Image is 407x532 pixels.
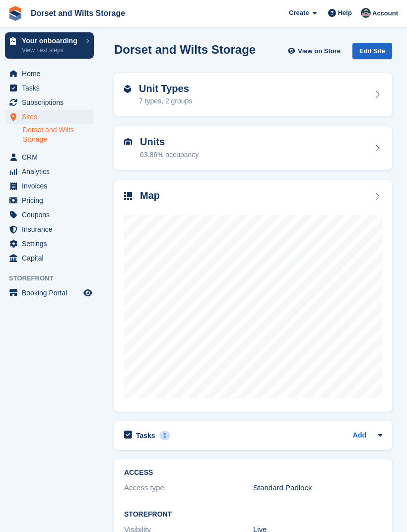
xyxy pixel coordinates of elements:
[22,251,81,265] span: Capital
[22,46,81,55] p: View next steps
[136,431,155,440] h2: Tasks
[298,46,340,56] span: View on Store
[5,286,94,300] a: menu
[5,95,94,109] a: menu
[22,95,81,109] span: Subscriptions
[22,37,81,44] p: Your onboarding
[5,193,94,207] a: menu
[5,150,94,164] a: menu
[124,511,382,519] h2: Storefront
[22,179,81,193] span: Invoices
[22,222,81,236] span: Insurance
[5,110,94,124] a: menu
[27,5,129,21] a: Dorset and Wilts Storage
[22,110,81,124] span: Sites
[124,469,382,477] h2: ACCESS
[5,237,94,251] a: menu
[114,73,392,117] a: Unit Types 7 types, 2 groups
[140,136,199,148] h2: Units
[5,222,94,236] a: menu
[338,8,352,18] span: Help
[114,180,392,412] a: Map
[22,81,81,95] span: Tasks
[9,273,99,283] span: Storefront
[5,165,94,178] a: menu
[352,43,392,59] div: Edit Site
[22,150,81,164] span: CRM
[22,208,81,222] span: Coupons
[124,85,131,93] img: unit-type-icn-2b2737a686de81e16bb02015468b77c625bbabd49415b5ef34ead5e3b44a266d.svg
[139,96,192,106] div: 7 types, 2 groups
[8,6,23,21] img: stora-icon-8386f47178a22dfd0bd8f6a31ec36ba5ce8667c1dd55bd0f319d3a0aa187defe.svg
[22,67,81,81] span: Home
[124,482,253,494] div: Access type
[140,150,199,160] div: 63.86% occupancy
[22,286,81,300] span: Booking Portal
[289,8,309,18] span: Create
[5,208,94,222] a: menu
[286,43,344,59] a: View on Store
[5,32,94,59] a: Your onboarding View next steps
[352,43,392,63] a: Edit Site
[22,165,81,178] span: Analytics
[139,83,192,94] h2: Unit Types
[124,138,132,145] img: unit-icn-7be61d7bf1b0ce9d3e12c5938cc71ed9869f7b940bace4675aadf7bd6d80202e.svg
[5,67,94,81] a: menu
[5,179,94,193] a: menu
[82,287,94,299] a: Preview store
[140,190,160,201] h2: Map
[124,192,132,200] img: map-icn-33ee37083ee616e46c38cad1a60f524a97daa1e2b2c8c0bc3eb3415660979fc1.svg
[159,431,171,440] div: 1
[114,43,256,56] h2: Dorset and Wilts Storage
[114,126,392,170] a: Units 63.86% occupancy
[23,125,94,144] a: Dorset and Wilts Storage
[361,8,371,18] img: Steph Chick
[5,251,94,265] a: menu
[353,430,366,442] a: Add
[22,237,81,251] span: Settings
[372,8,398,18] span: Account
[5,81,94,95] a: menu
[253,482,382,494] div: Standard Padlock
[22,193,81,207] span: Pricing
